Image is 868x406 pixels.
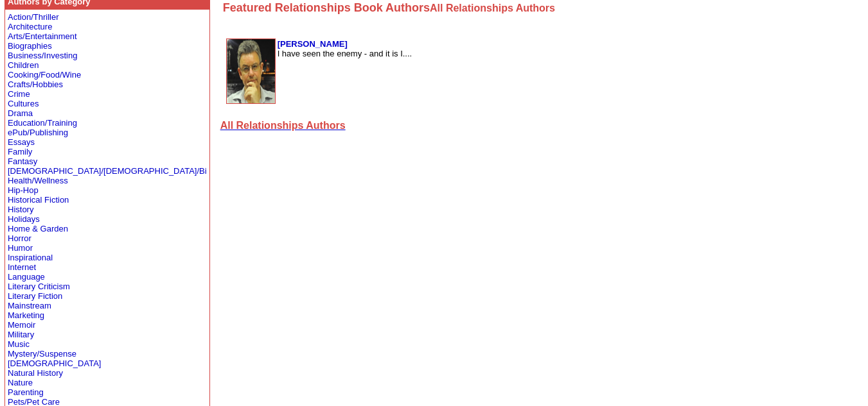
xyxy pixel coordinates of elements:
font: I have seen the enemy - and it is I.... [278,49,412,58]
a: Hip-Hop [8,185,39,195]
a: Family [8,147,32,156]
a: Literary Criticism [8,282,70,291]
font: All Relationships Authors [220,120,346,131]
a: Crafts/Hobbies [8,80,63,89]
a: [DEMOGRAPHIC_DATA]/[DEMOGRAPHIC_DATA]/Bi [8,166,207,176]
a: Memoir [8,320,35,330]
a: Children [8,60,39,70]
a: Horror [8,233,31,243]
a: Historical Fiction [8,195,69,205]
img: 161.jpg [227,39,275,103]
a: Education/Training [8,118,77,128]
a: Fantasy [8,156,37,166]
a: Biographies [8,41,52,51]
a: Mainstream [8,301,51,310]
a: All Relationships Authors [430,1,555,14]
a: Mystery/Suspense [8,349,76,359]
a: Drama [8,108,33,118]
a: Military [8,330,34,339]
a: [DEMOGRAPHIC_DATA] [8,359,101,368]
a: Nature [8,378,33,387]
a: Music [8,339,30,349]
a: Essays [8,137,35,147]
a: ePub/Publishing [8,128,68,137]
a: Arts/Entertainment [8,31,77,41]
a: Business/Investing [8,51,77,60]
a: Action/Thriller [8,12,58,22]
a: Language [8,272,45,282]
a: Holidays [8,214,40,224]
a: Inspirational [8,253,53,262]
a: Home & Garden [8,224,68,233]
a: All Relationships Authors [220,119,346,131]
a: Internet [8,262,36,272]
a: Crime [8,89,30,99]
a: Cooking/Food/Wine [8,70,81,80]
font: Featured Relationships Book Authors [223,1,430,14]
a: Architecture [8,22,52,31]
a: Health/Wellness [8,176,68,185]
a: Cultures [8,99,39,108]
a: [PERSON_NAME] [278,39,348,49]
font: All Relationships Authors [430,3,555,13]
a: Literary Fiction [8,291,62,301]
a: Marketing [8,310,44,320]
a: Natural History [8,368,63,378]
a: Parenting [8,387,44,397]
a: History [8,205,33,214]
a: Humor [8,243,33,253]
